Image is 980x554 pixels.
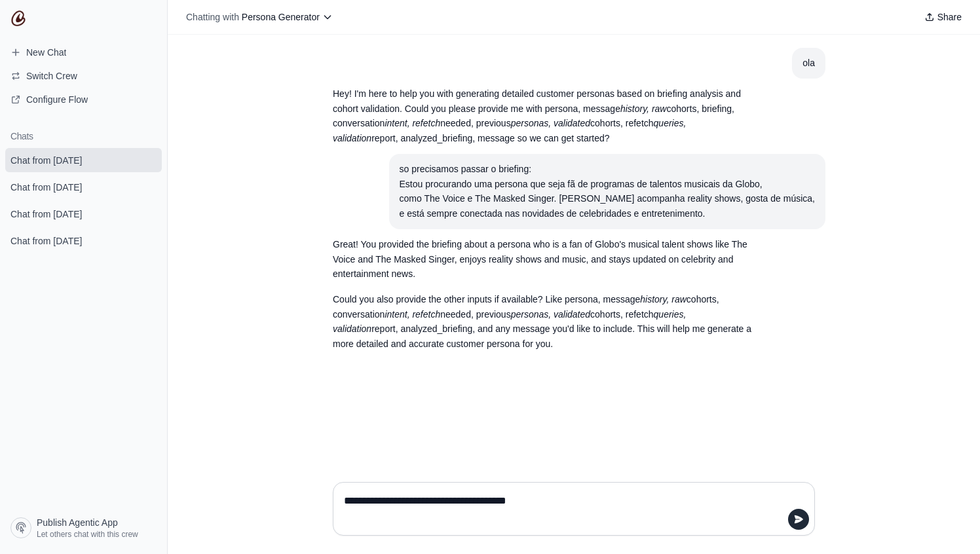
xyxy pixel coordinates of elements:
[385,118,440,128] em: intent, refetch
[186,10,239,24] span: Chatting with
[5,512,162,544] a: Publish Agentic App Let others chat with this crew
[5,65,162,86] button: Switch Crew
[10,154,82,167] span: Chat from [DATE]
[10,208,82,221] span: Chat from [DATE]
[5,148,162,172] a: Chat from [DATE]
[620,103,667,114] em: history, raw
[5,89,162,110] a: Configure Flow
[26,93,88,106] span: Configure Flow
[10,10,26,26] img: CrewAI Logo
[333,292,752,352] p: Could you also provide the other inputs if available? Like persona, message cohorts, conversation...
[333,237,752,282] p: Great! You provided the briefing about a persona who is a fan of Globo's musical talent shows lik...
[640,294,687,305] em: history, raw
[511,118,590,128] em: personas, validated
[919,8,967,26] button: Share
[10,181,82,194] span: Chat from [DATE]
[242,12,320,22] span: Persona Generator
[792,48,825,79] section: User message
[937,10,962,24] span: Share
[5,42,162,63] a: New Chat
[385,309,440,320] em: intent, refetch
[333,86,752,146] p: Hey! I'm here to help you with generating detailed customer personas based on briefing analysis a...
[37,516,118,529] span: Publish Agentic App
[5,202,162,226] a: Chat from [DATE]
[26,69,77,83] span: Switch Crew
[5,229,162,253] a: Chat from [DATE]
[400,162,815,221] div: so precisamos passar o briefing: Estou procurando uma persona que seja fã de programas de talento...
[511,309,590,320] em: personas, validated
[389,154,825,229] section: User message
[5,175,162,199] a: Chat from [DATE]
[37,529,138,540] span: Let others chat with this crew
[10,234,82,248] span: Chat from [DATE]
[181,8,338,26] button: Chatting with Persona Generator
[26,46,66,59] span: New Chat
[322,79,763,154] section: Response
[322,229,763,360] section: Response
[802,56,815,71] div: ola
